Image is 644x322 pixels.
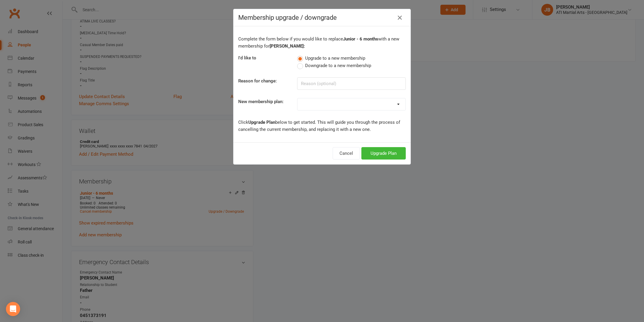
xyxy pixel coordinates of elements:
label: I'd like to [238,54,256,61]
button: Upgrade Plan [361,147,406,160]
label: Reason for change: [238,77,277,84]
p: Click below to get started. This will guide you through the process of cancelling the current mem... [238,119,406,133]
p: Complete the form below if you would like to replace with a new membership for [238,35,406,50]
b: Junior - 6 months [343,36,378,42]
button: Cancel [333,147,360,160]
span: Downgrade to a new membership [305,62,371,68]
span: Upgrade to a new membership [305,55,365,61]
div: Open Intercom Messenger [6,302,20,316]
h4: Membership upgrade / downgrade [238,14,406,21]
input: Reason (optional) [297,77,406,90]
b: Upgrade Plan [248,120,275,125]
label: New membership plan: [238,98,284,105]
b: [PERSON_NAME]: [270,43,305,49]
button: Close [395,13,405,22]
